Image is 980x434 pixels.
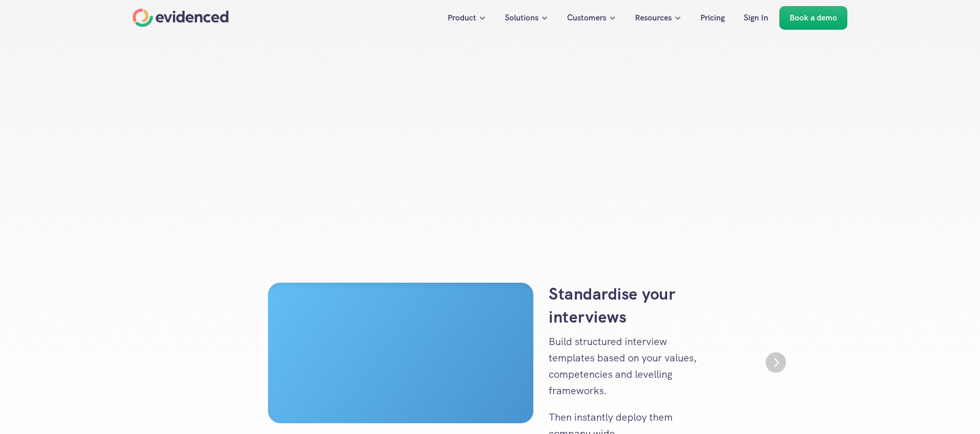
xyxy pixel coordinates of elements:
[700,11,725,25] p: Pricing
[779,6,847,30] a: Book a demo
[766,352,786,373] button: Next
[790,11,837,25] p: Book a demo
[439,222,541,246] p: Evidenced gives hiring teams the control, visibility, and audit trail needed to protect your orga...
[133,9,229,27] a: Home
[744,11,768,25] p: Sign In
[567,11,606,25] p: Customers
[549,283,712,329] h3: Standardise your interviews
[693,6,732,30] a: Pricing
[408,123,572,157] h1: Own your interview process
[448,11,476,25] p: Product
[549,333,712,399] p: Build structured interview templates based on your values, competencies and levelling frameworks.
[505,11,538,25] p: Solutions
[736,6,776,30] a: Sign In
[635,11,672,25] p: Resources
